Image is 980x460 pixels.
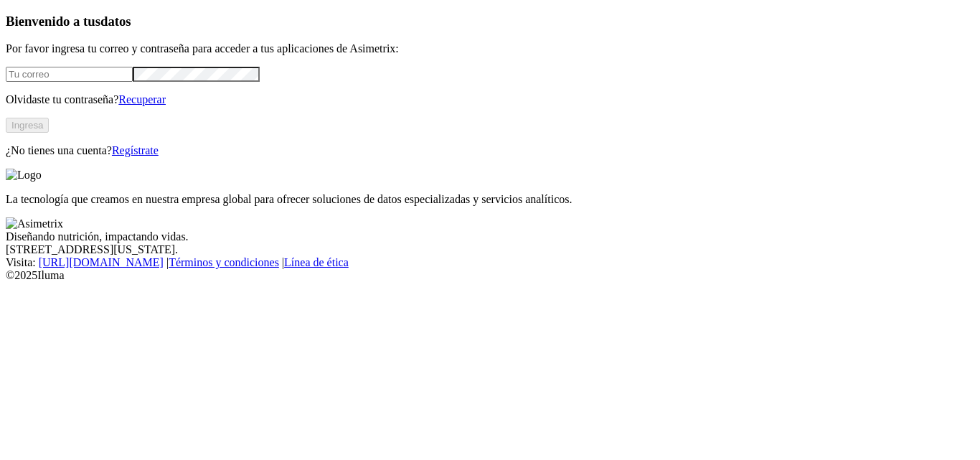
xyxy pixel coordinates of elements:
input: Tu correo [6,67,133,82]
a: Términos y condiciones [169,256,279,268]
a: Línea de ética [284,256,349,268]
p: Olvidaste tu contraseña? [6,93,974,106]
img: Logo [6,169,42,182]
a: Regístrate [112,144,159,156]
p: Por favor ingresa tu correo y contraseña para acceder a tus aplicaciones de Asimetrix: [6,42,974,55]
p: ¿No tienes una cuenta? [6,144,974,157]
div: Diseñando nutrición, impactando vidas. [6,230,974,243]
p: La tecnología que creamos en nuestra empresa global para ofrecer soluciones de datos especializad... [6,193,974,206]
span: datos [100,14,131,29]
h3: Bienvenido a tus [6,14,974,29]
img: Asimetrix [6,217,63,230]
a: Recuperar [118,93,166,105]
div: Visita : | | [6,256,974,269]
div: [STREET_ADDRESS][US_STATE]. [6,243,974,256]
button: Ingresa [6,118,49,133]
div: © 2025 Iluma [6,269,974,282]
a: [URL][DOMAIN_NAME] [39,256,164,268]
